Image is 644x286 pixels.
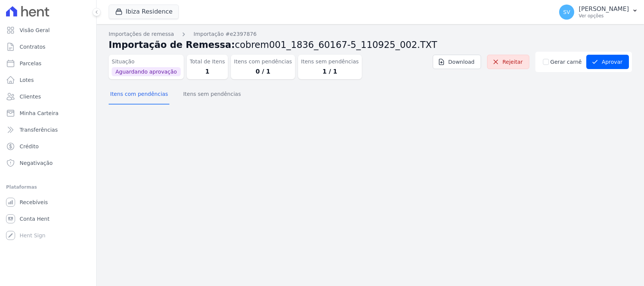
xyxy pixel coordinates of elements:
[3,72,93,88] a: Lotes
[579,13,629,19] p: Ver opções
[194,30,257,38] a: Importação #e2397876
[3,23,93,38] a: Visão Geral
[3,106,93,121] a: Minha Carteira
[112,58,181,66] dt: Situação
[550,58,582,66] label: Gerar carnê
[3,56,93,71] a: Parcelas
[563,9,570,15] span: SV
[433,55,481,69] a: Download
[3,89,93,104] a: Clientes
[3,122,93,137] a: Transferências
[234,67,292,76] dd: 0 / 1
[234,58,292,66] dt: Itens com pendências
[20,93,41,100] span: Clientes
[190,67,225,76] dd: 1
[20,26,50,34] span: Visão Geral
[20,159,53,167] span: Negativação
[20,109,58,117] span: Minha Carteira
[586,55,629,69] button: Aprovar
[20,143,39,150] span: Crédito
[3,195,93,210] a: Recebíveis
[109,38,632,52] h2: Importação de Remessa:
[579,5,629,13] p: [PERSON_NAME]
[3,155,93,171] a: Negativação
[3,211,93,226] a: Conta Hent
[6,183,90,192] div: Plataformas
[20,60,41,67] span: Parcelas
[20,76,34,84] span: Lotes
[20,43,45,51] span: Contratos
[3,139,93,154] a: Crédito
[112,67,181,76] span: Aguardando aprovação
[301,58,359,66] dt: Itens sem pendências
[109,85,169,105] button: Itens com pendências
[20,215,49,223] span: Conta Hent
[235,40,437,50] span: cobrem001_1836_60167-5_110925_002.TXT
[20,126,58,134] span: Transferências
[109,30,174,38] a: Importações de remessa
[109,30,632,38] nav: Breadcrumb
[301,67,359,76] dd: 1 / 1
[181,85,242,105] button: Itens sem pendências
[190,58,225,66] dt: Total de Itens
[109,5,179,19] button: Ibiza Residence
[553,2,644,23] button: SV [PERSON_NAME] Ver opções
[487,55,529,69] a: Rejeitar
[20,198,48,206] span: Recebíveis
[3,39,93,54] a: Contratos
